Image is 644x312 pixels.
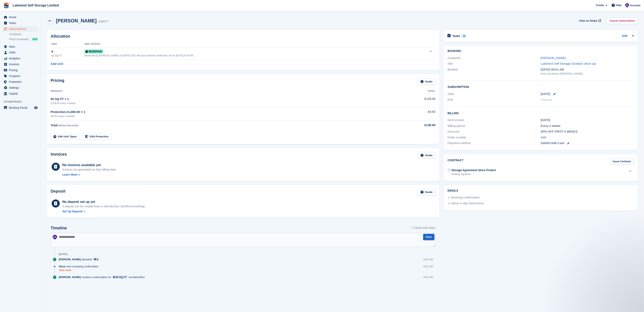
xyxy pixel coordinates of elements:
[51,189,65,196] h2: Deposit
[2,105,38,111] a: menu
[423,257,433,261] div: 9:02 AM
[9,37,29,41] span: Price increases
[84,54,410,57] div: Reserved by [PERSON_NAME] on [DATE] 9:02 AM and customer notification set for [DATE] 6:00 AM.
[51,152,67,159] h2: Invoices
[2,44,38,50] a: menu
[9,85,33,91] span: Settings
[51,226,67,230] h2: Timeline
[51,34,435,39] h2: Allocation
[62,163,117,168] div: No invoices available yet
[59,257,81,261] span: [PERSON_NAME]
[448,92,541,96] div: Start
[9,91,33,96] span: Capital
[2,50,38,55] a: menu
[62,204,146,209] p: A deposit can be created here or directly from Storefront bookings.
[541,135,546,140] a: Add
[62,173,117,177] a: Learn More
[56,18,97,23] h2: [PERSON_NAME]
[451,195,480,200] div: Booking confirmation
[51,101,377,105] div: £129.00 every 4 weeks
[32,37,38,41] div: NEW
[2,73,38,79] a: menu
[62,168,117,172] div: Invoices are generated on their billing date.
[541,67,634,72] div: [DATE] 09:01 AM
[448,85,634,89] h2: Subscription
[448,135,541,140] div: Order number
[616,3,622,7] span: Help
[541,92,550,96] time: 2025-09-19 00:00:00 UTC
[59,265,65,268] span: Stora
[418,152,435,159] a: Guide
[541,118,634,122] div: [DATE]
[448,129,541,134] div: Discount
[53,235,57,239] img: Nick Aynsley
[2,67,38,73] a: menu
[2,61,38,67] a: menu
[82,133,111,140] a: Edit Protection
[59,124,78,127] span: Before discounts
[377,107,435,120] td: £9.50
[2,79,38,85] a: menu
[541,56,566,60] a: [PERSON_NAME]
[98,19,108,24] div: 108677
[541,141,634,145] div: Debit/Credit Card
[51,41,84,47] th: Unit
[578,17,602,24] a: View on Stripe
[2,26,38,32] a: menu
[423,234,434,240] button: Post
[448,56,541,60] div: Customer
[377,88,435,95] th: Total
[59,257,101,261] div: allocated
[541,98,552,101] span: Ongoing
[448,141,541,145] div: Payment method
[448,158,464,165] h2: Contract
[448,67,541,76] div: Booked
[2,56,38,61] a: menu
[9,50,33,55] span: CRM
[451,201,484,206] div: Move in day instructions
[51,54,84,58] div: 50 SQ FT
[448,118,541,122] div: Next invoice
[411,226,414,230] input: Show only notes
[9,73,33,79] span: Coupons
[59,253,67,256] div: [DATE]
[97,257,98,261] div: 6
[84,50,103,54] span: Reserved
[377,123,435,128] div: £138.50
[9,20,33,26] span: Tasks
[62,209,83,214] div: Set Up Deposit
[451,168,496,172] div: Storage Agreement Store Protect
[541,62,596,65] a: Lakeland Self Storage (Outdoor drive up)
[51,78,64,85] h2: Pricing
[51,97,377,101] div: 50 SQ FT × 1
[9,32,38,36] a: Contracts
[59,265,100,268] div: sent a booking confirmation
[9,67,33,73] span: Pricing
[3,2,9,8] img: stora-icon-8386f47178a22dfd0bd8f6a31ec36ba5ce8667c1dd55bd0f319d3a0aa187defe.svg
[423,275,433,279] div: 9:01 AM
[115,275,127,279] div: 50 SQ FT
[2,85,38,91] a: menu
[452,34,460,38] h2: Tasks
[59,269,100,272] a: View email
[418,189,435,196] a: Guide
[451,172,496,176] div: Pending signature
[51,49,84,54] div: 6
[59,275,147,279] div: created a subscription for via Backoffice
[9,61,33,67] span: Invoices
[9,105,33,111] span: Booking Portal
[2,14,38,20] a: menu
[2,91,38,96] a: menu
[541,124,634,128] div: Every 4 weeks
[9,14,33,20] span: Home
[51,110,377,114] div: Protection £1,000.00 × 1
[462,34,466,38] div: 0
[11,2,61,9] a: Lakeland Self Storage Limited
[9,37,38,41] a: Price increases NEW
[51,62,63,66] a: Add Unit
[9,26,33,32] span: Subscriptions
[33,105,38,110] a: Preview store
[4,100,40,104] span: Storefront
[610,158,634,165] a: Issue Contract
[448,124,541,128] div: Billing period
